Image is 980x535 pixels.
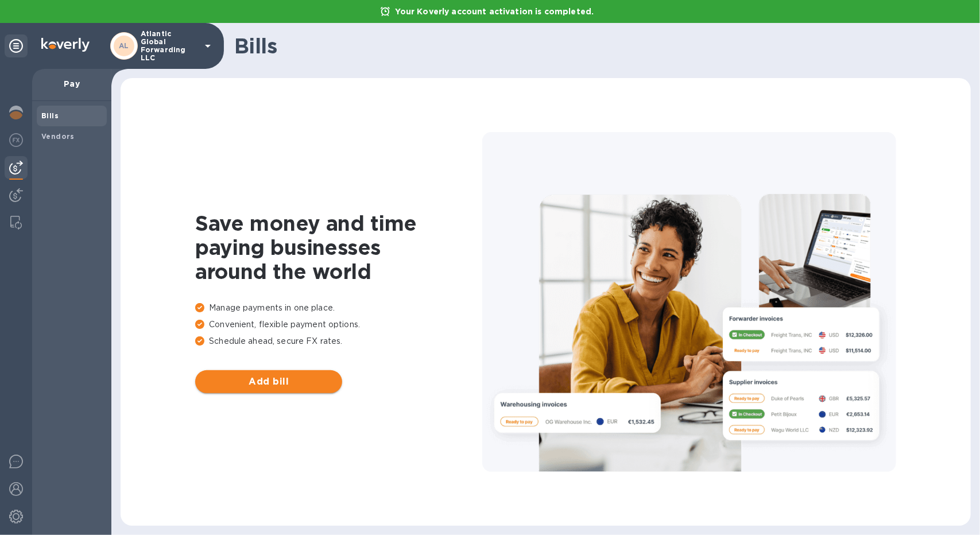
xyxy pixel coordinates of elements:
b: Vendors [41,132,75,141]
p: Atlantic Global Forwarding LLC [141,30,198,62]
p: Pay [41,78,102,90]
p: Your Koverly account activation is completed. [390,6,600,17]
span: Add bill [204,375,333,389]
p: Convenient, flexible payment options. [195,319,482,331]
button: Add bill [195,370,342,393]
img: Foreign exchange [9,133,23,147]
img: Logo [41,38,90,52]
b: AL [119,41,129,50]
b: Bills [41,111,59,120]
h1: Save money and time paying businesses around the world [195,211,482,284]
h1: Bills [234,34,962,58]
p: Manage payments in one place. [195,302,482,314]
p: Schedule ahead, secure FX rates. [195,335,482,347]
